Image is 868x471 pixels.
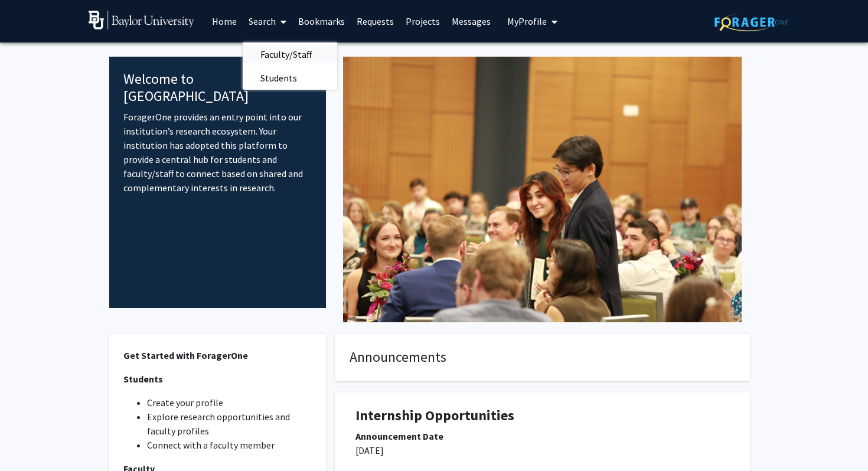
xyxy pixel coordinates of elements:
a: Requests [351,1,400,42]
a: Messages [446,1,497,42]
span: My Profile [507,15,547,27]
div: Announcement Date [355,429,729,443]
li: Create your profile [147,395,312,410]
a: Home [206,1,243,42]
h4: Welcome to [GEOGRAPHIC_DATA] [123,71,312,105]
a: Search [243,1,292,42]
p: [DATE] [355,443,729,457]
p: ForagerOne provides an entry point into our institution’s research ecosystem. Your institution ha... [123,110,312,195]
h1: Internship Opportunities [355,407,729,424]
strong: Get Started with ForagerOne [123,349,248,361]
img: ForagerOne Logo [714,13,788,31]
li: Explore research opportunities and faculty profiles [147,410,312,438]
a: Bookmarks [292,1,351,42]
img: Cover Image [343,57,742,322]
span: Faculty/Staff [243,42,329,66]
img: Baylor University Logo [89,11,194,30]
strong: Students [123,373,163,385]
h4: Announcements [350,349,735,366]
span: Students [243,66,315,90]
iframe: Chat [9,418,50,462]
a: Faculty/Staff [243,45,337,63]
a: Students [243,69,337,87]
li: Connect with a faculty member [147,438,312,452]
a: Projects [400,1,446,42]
